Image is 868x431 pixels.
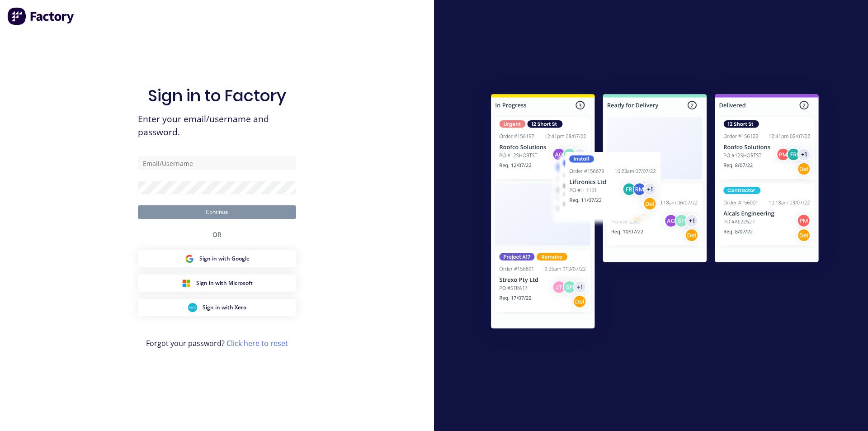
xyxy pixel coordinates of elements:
img: Factory [7,7,75,25]
button: Continue [138,205,296,219]
span: Sign in with Google [199,255,250,263]
img: Xero Sign in [188,303,197,312]
img: Sign in [471,76,839,350]
button: Google Sign inSign in with Google [138,250,296,267]
img: Google Sign in [185,254,194,263]
button: Xero Sign inSign in with Xero [138,299,296,316]
span: Forgot your password? [146,338,288,349]
input: Email/Username [138,156,296,170]
img: Microsoft Sign in [182,279,191,288]
button: Microsoft Sign inSign in with Microsoft [138,275,296,292]
span: Sign in with Xero [203,303,246,312]
div: OR [212,219,222,250]
a: Click here to reset [226,338,288,348]
h1: Sign in to Factory [148,86,286,105]
span: Sign in with Microsoft [196,279,253,287]
span: Enter your email/username and password. [138,113,296,139]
